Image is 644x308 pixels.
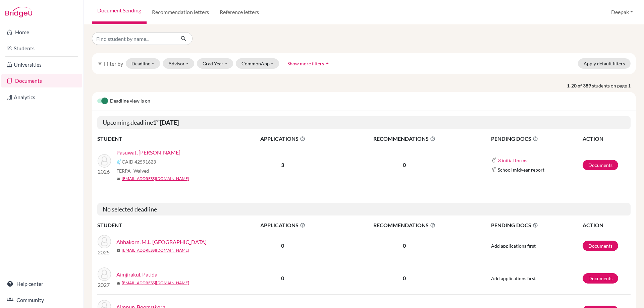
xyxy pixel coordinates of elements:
span: Filter by [104,60,123,67]
span: CAID 42591623 [122,158,156,165]
a: [EMAIL_ADDRESS][DOMAIN_NAME] [122,176,189,182]
th: ACTION [582,134,631,143]
span: School midyear report [498,166,544,173]
img: Bridge-U [5,7,32,17]
sup: st [156,118,160,123]
b: 1 [DATE] [153,119,179,126]
b: 0 [281,275,284,281]
span: APPLICATIONS [232,221,334,229]
a: Home [1,25,82,39]
span: APPLICATIONS [232,135,334,143]
b: 3 [281,162,284,168]
button: CommonApp [236,58,279,69]
h5: No selected deadline [97,203,631,216]
a: Abhakorn, M.L. [GEOGRAPHIC_DATA] [116,238,207,246]
span: Add applications first [491,275,536,281]
button: 3 initial forms [498,157,528,164]
input: Find student by name... [92,32,175,45]
a: Pasuwat, [PERSON_NAME] [116,148,180,157]
a: Students [1,42,82,55]
img: Common App logo [491,158,496,163]
span: Deadline view is on [110,97,150,105]
th: ACTION [582,221,631,230]
span: FERPA [116,167,149,174]
i: filter_list [97,61,103,66]
span: - Waived [131,168,149,174]
p: 0 [334,242,475,250]
a: [EMAIL_ADDRESS][DOMAIN_NAME] [122,247,189,253]
span: mail [116,249,120,253]
img: Common App logo [491,167,496,172]
button: Show more filtersarrow_drop_up [282,58,336,69]
span: Show more filters [287,61,324,66]
strong: 1-20 of 389 [567,82,592,89]
span: RECOMMENDATIONS [334,221,475,229]
p: 2026 [98,168,111,176]
button: Deadline [126,58,160,69]
a: Documents [583,273,618,284]
a: Universities [1,58,82,71]
p: 0 [334,161,475,169]
th: STUDENT [97,221,231,230]
i: arrow_drop_up [324,60,331,67]
p: 2025 [98,248,111,256]
span: PENDING DOCS [491,221,582,229]
a: Aimjirakul, Patida [116,270,157,279]
a: Documents [583,160,618,170]
button: Apply default filters [578,58,631,69]
span: students on page 1 [592,82,636,89]
img: Abhakorn, M.L. Rujrapeepha [98,235,111,248]
span: RECOMMENDATIONS [334,135,475,143]
span: PENDING DOCS [491,135,582,143]
p: 0 [334,274,475,282]
th: STUDENT [97,134,231,143]
span: mail [116,281,120,285]
button: Advisor [163,58,195,69]
button: Deepak [608,6,636,18]
img: Aimjirakul, Patida [98,267,111,281]
img: Pasuwat, Asiwan [98,154,111,168]
a: Help center [1,277,82,291]
a: [EMAIL_ADDRESS][DOMAIN_NAME] [122,280,189,286]
span: Add applications first [491,243,536,249]
a: Analytics [1,90,82,104]
a: Community [1,293,82,307]
span: mail [116,177,120,181]
h5: Upcoming deadline [97,116,631,129]
a: Documents [583,241,618,251]
img: Common App logo [116,159,122,165]
a: Documents [1,74,82,87]
button: Grad Year [197,58,233,69]
b: 0 [281,242,284,249]
p: 2027 [98,281,111,289]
